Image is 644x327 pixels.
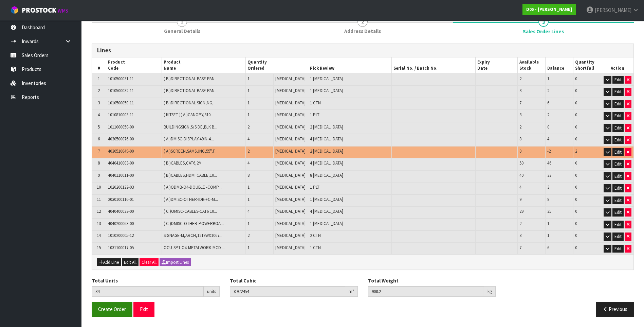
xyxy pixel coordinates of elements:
[612,221,624,229] button: Edit
[164,233,222,238] span: SIGNAGE-M,ARCH,1219WX1067...
[575,124,577,130] span: 0
[310,100,321,106] span: 1 CTN
[164,88,218,93] span: ( B )DIRECTIONAL BASE PAN...
[98,88,100,93] span: 2
[612,100,624,108] button: Edit
[344,28,381,35] span: Address Details
[275,112,306,118] span: [MEDICAL_DATA]
[162,57,246,74] th: Product Name
[92,57,106,74] th: #
[310,76,343,82] span: 1 [MEDICAL_DATA]
[98,136,100,142] span: 6
[547,208,551,214] span: 25
[547,196,549,202] span: 8
[108,233,134,238] span: 1010200005-12
[595,7,631,13] span: [PERSON_NAME]
[275,233,306,238] span: [MEDICAL_DATA]
[275,196,306,202] span: [MEDICAL_DATA]
[368,286,484,297] input: Total Weight
[204,286,220,297] div: units
[98,76,100,82] span: 1
[247,196,250,202] span: 1
[310,208,343,214] span: 4 [MEDICAL_DATA]
[575,88,577,93] span: 0
[310,221,343,226] span: 1 [MEDICAL_DATA]
[108,221,134,226] span: 4040200063-00
[164,136,214,142] span: ( A )DMISC-DISPLAY-49IN-4...
[164,184,222,190] span: ( A )ODMB-O4-DOUBLE -COMP...
[97,245,101,251] span: 15
[97,233,101,238] span: 14
[275,100,306,106] span: [MEDICAL_DATA]
[98,306,126,312] span: Create Order
[164,172,217,178] span: ( B )CABLES,HDMI CABLE,10...
[547,100,549,106] span: 6
[547,184,549,190] span: 3
[58,7,68,14] small: WMS
[612,112,624,120] button: Edit
[247,160,250,166] span: 4
[612,148,624,156] button: Edit
[164,124,217,130] span: BUILDINGSIGN,S/SIDE,BLK B...
[519,172,523,178] span: 40
[547,148,551,154] span: -2
[517,57,545,74] th: Available Stock
[133,302,154,316] button: Exit
[247,100,250,106] span: 1
[246,57,308,74] th: Quantity Ordered
[310,184,319,190] span: 1 PLT
[547,233,549,238] span: 1
[612,160,624,168] button: Edit
[275,148,306,154] span: [MEDICAL_DATA]
[230,277,256,284] label: Total Cubic
[275,160,306,166] span: [MEDICAL_DATA]
[247,148,250,154] span: 2
[519,196,521,202] span: 9
[247,136,250,142] span: 4
[275,208,306,214] span: [MEDICAL_DATA]
[310,124,343,130] span: 2 [MEDICAL_DATA]
[108,100,134,106] span: 1010500050-11
[519,76,521,82] span: 2
[247,124,250,130] span: 2
[230,286,345,297] input: Total Cubic
[575,136,577,142] span: 0
[547,76,549,82] span: 1
[310,88,343,93] span: 1 [MEDICAL_DATA]
[519,136,521,142] span: 8
[247,245,250,251] span: 1
[97,221,101,226] span: 13
[547,136,549,142] span: 4
[164,245,225,251] span: OCU-SP1-O4-METALWORK-MCD-...
[308,57,392,74] th: Pick Review
[275,221,306,226] span: [MEDICAL_DATA]
[275,76,306,82] span: [MEDICAL_DATA]
[164,28,200,35] span: General Details
[612,172,624,180] button: Edit
[108,124,134,130] span: 1011000050-00
[538,17,549,27] span: 3
[612,233,624,241] button: Edit
[357,17,368,27] span: 2
[98,112,100,118] span: 4
[310,233,321,238] span: 2 CTN
[97,258,121,266] button: Add Line
[164,208,217,214] span: ( C )OMISC-CABLES-CAT6 10...
[519,160,523,166] span: 50
[545,57,573,74] th: Balance
[275,136,306,142] span: [MEDICAL_DATA]
[519,124,521,130] span: 2
[547,245,549,251] span: 6
[345,286,358,297] div: m³
[612,136,624,144] button: Edit
[108,196,134,202] span: 2030100116-01
[575,160,577,166] span: 0
[164,76,218,82] span: ( B )DIRECTIONAL BASE PAN...
[523,28,564,35] span: Sales Order Lines
[575,172,577,178] span: 0
[108,245,134,251] span: 1031100017-05
[519,208,523,214] span: 29
[573,57,601,74] th: Quantity Shortfall
[612,208,624,217] button: Edit
[612,245,624,253] button: Edit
